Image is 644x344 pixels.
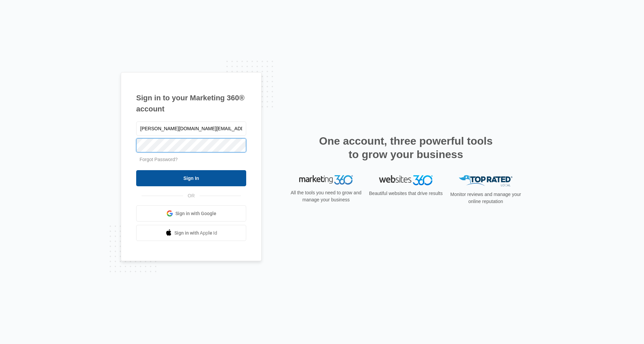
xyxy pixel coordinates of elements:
a: Forgot Password? [140,157,178,162]
span: Sign in with Apple Id [174,230,217,237]
span: OR [183,192,200,199]
a: Sign in with Google [136,205,246,222]
input: Sign In [136,170,246,186]
p: Beautiful websites that drive results [368,190,443,197]
img: Marketing 360 [299,175,353,185]
p: Monitor reviews and manage your online reputation [448,191,523,205]
img: Websites 360 [379,175,433,185]
img: Top Rated Local [459,175,513,186]
input: Email [136,121,246,136]
span: Sign in with Google [175,210,216,217]
h1: Sign in to your Marketing 360® account [136,92,246,114]
h2: One account, three powerful tools to grow your business [317,134,495,161]
a: Sign in with Apple Id [136,225,246,241]
p: All the tools you need to grow and manage your business [288,189,364,203]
